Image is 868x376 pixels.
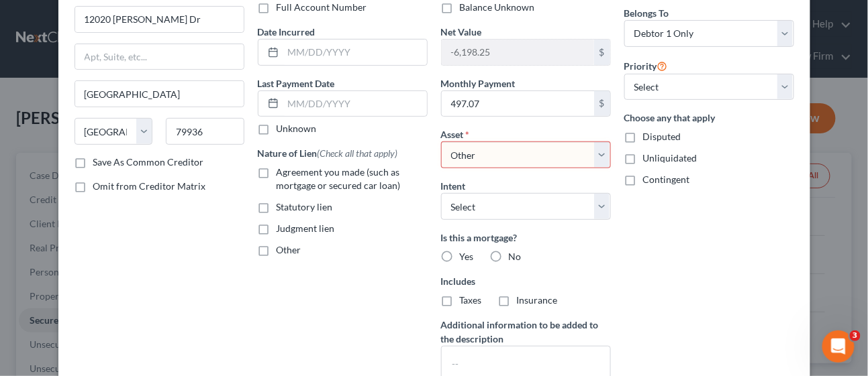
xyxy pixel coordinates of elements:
span: Statutory lien [277,201,333,212]
span: Omit from Creditor Matrix [93,180,206,192]
span: No [509,251,522,262]
span: Disputed [643,131,681,142]
label: Includes [441,274,611,288]
label: Date Incurred [258,25,316,39]
input: MM/DD/YYYY [283,40,427,65]
span: Judgment lien [277,223,335,234]
label: Save As Common Creditor [93,155,204,169]
div: $ [594,40,610,65]
span: Insurance [517,294,558,306]
span: Unliquidated [643,152,697,164]
span: (Check all that apply) [318,147,398,159]
input: 0.00 [442,40,594,65]
label: Choose any that apply [624,111,794,125]
input: MM/DD/YYYY [283,91,427,117]
label: Net Value [441,25,482,39]
div: $ [594,91,610,117]
span: Taxes [460,294,482,306]
span: Other [277,244,301,255]
label: Balance Unknown [460,1,535,14]
input: 0.00 [442,91,594,117]
label: Nature of Lien [258,146,398,160]
input: Enter zip... [166,118,244,145]
span: Yes [460,251,474,262]
span: Asset [441,129,464,140]
label: Additional information to be added to the description [441,318,611,346]
label: Monthly Payment [441,76,516,90]
label: Unknown [277,122,317,135]
label: Is this a mortgage? [441,231,611,245]
label: Last Payment Date [258,76,335,90]
input: Enter city... [75,81,244,107]
label: Full Account Number [277,1,367,14]
span: Belongs To [624,7,669,19]
label: Intent [441,179,466,193]
span: Contingent [643,174,690,185]
label: Priority [624,58,668,74]
iframe: Intercom live chat [822,330,855,363]
span: Agreement you made (such as mortgage or secured car loan) [277,166,401,191]
span: 3 [850,330,861,341]
input: Enter address... [75,7,244,32]
input: Apt, Suite, etc... [75,44,244,70]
